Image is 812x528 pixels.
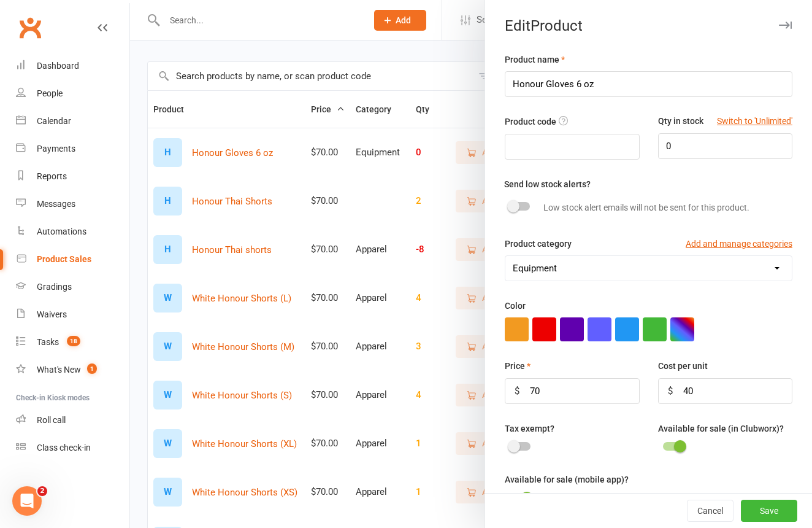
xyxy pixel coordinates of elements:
div: Dashboard [37,61,79,71]
label: Available for sale (in Clubworx)? [658,422,784,435]
div: Calendar [37,116,71,126]
iframe: Intercom live chat [12,486,42,516]
div: Messages [37,199,75,209]
div: Tasks [37,337,59,347]
a: Automations [16,218,129,246]
span: 1 [87,363,97,374]
div: Gradings [37,282,72,292]
a: Tasks 18 [16,328,129,356]
label: Send low stock alerts? [504,177,591,191]
a: People [16,80,129,107]
label: Product code [505,115,556,128]
a: Dashboard [16,52,129,80]
div: $ [668,384,673,398]
label: Low stock alert emails will not be sent for this product. [543,201,749,214]
a: What's New1 [16,356,129,384]
div: Roll call [37,415,66,425]
div: Payments [37,144,75,153]
label: Available for sale (mobile app)? [505,473,629,486]
div: Product Sales [37,254,91,264]
label: Tax exempt? [505,422,554,435]
label: Cost per unit [658,359,708,373]
button: Add and manage categories [686,237,792,250]
label: Price [505,359,530,373]
a: Messages [16,190,129,218]
div: $ [515,384,519,398]
div: People [37,88,63,98]
label: Qty in stock [658,114,703,128]
a: Class kiosk mode [16,434,129,462]
button: Save [741,500,797,522]
a: Reports [16,163,129,190]
div: Automations [37,227,86,236]
div: Edit Product [485,17,812,34]
a: Product Sales [16,246,129,273]
a: Waivers [16,301,129,328]
div: Class check-in [37,443,91,452]
a: Payments [16,135,129,163]
div: Waivers [37,309,67,319]
label: Product category [505,237,572,250]
button: Switch to 'Unlimited' [717,114,792,128]
label: Product name [505,53,565,66]
a: Calendar [16,107,129,135]
span: 18 [67,336,80,346]
a: Gradings [16,273,129,301]
label: Color [505,299,526,313]
a: Clubworx [15,12,45,43]
div: What's New [37,365,81,375]
div: Reports [37,171,67,181]
a: Roll call [16,406,129,434]
span: 2 [37,486,47,496]
button: Cancel [687,500,733,522]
